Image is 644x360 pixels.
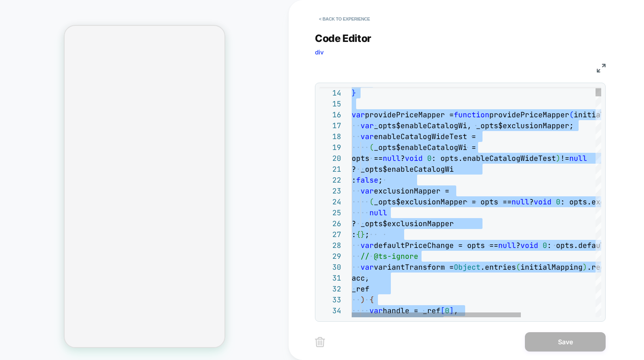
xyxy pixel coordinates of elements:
span: null [369,208,387,217]
span: var [361,186,374,196]
span: ? [401,154,405,163]
span: // @ts-ignore [361,252,418,261]
span: ) [361,295,365,304]
div: 19 [319,142,341,153]
span: null [498,241,516,250]
span: ? _opts$enableCatalogWi [352,164,454,174]
span: providePriceMapper = [365,110,454,119]
span: div [315,48,324,56]
span: _ref [352,284,369,293]
span: [ [441,306,445,315]
span: var [361,121,374,130]
div: 34 [319,305,341,316]
span: ) [583,262,587,272]
div: 23 [319,185,341,196]
span: var [361,262,374,272]
span: _opts$enableCatalogWi = [374,143,476,152]
span: { [369,295,374,304]
div: 24 [319,196,341,207]
div: 15 [319,98,341,109]
div: 16 [319,109,341,120]
span: Object [454,262,480,272]
span: var [352,110,365,119]
div: 32 [319,283,341,294]
span: null [383,154,401,163]
span: .entries [480,262,516,272]
span: ( [369,197,374,206]
div: 29 [319,251,341,262]
span: ? _opts$exclusionMapper [352,219,454,228]
button: Save [525,332,606,352]
div: 28 [319,240,341,251]
img: fullscreen [597,64,606,73]
span: ( [569,110,574,119]
div: 25 [319,207,341,218]
span: var [361,241,374,250]
span: void [534,197,552,206]
span: ( [516,262,520,272]
span: defaultPriceChange = opts == [374,241,498,250]
span: null [569,154,587,163]
span: void [405,154,423,163]
span: 0 [427,154,432,163]
span: var [361,132,374,141]
span: : [352,175,356,185]
div: 31 [319,273,341,283]
span: != [560,154,569,163]
span: _opts$enableCatalogWi, _opts$exclusionMapper; [374,121,574,130]
div: 14 [319,87,341,98]
span: 0 [445,306,449,315]
span: 0 [556,197,560,206]
span: ? [516,241,520,250]
span: opts == [352,154,383,163]
span: var [369,306,383,315]
span: .reduce [587,262,618,272]
span: function [454,110,489,119]
span: acc, [352,273,369,283]
div: 21 [319,164,341,175]
span: initialMapping [520,262,583,272]
div: 30 [319,262,341,273]
span: exclusionMapper = [374,186,449,196]
span: ] [449,306,454,315]
div: 26 [319,218,341,229]
span: ( [369,143,374,152]
span: ; [365,230,369,239]
div: 35 [319,316,341,327]
button: < Back to experience [315,12,374,25]
span: null [512,197,529,206]
span: 0 [543,241,547,250]
span: ? [529,197,534,206]
span: providePriceMapper [489,110,569,119]
span: enableCatalogWideTest = [374,132,476,141]
span: _opts$exclusionMapper = opts == [374,197,512,206]
span: } [352,88,356,98]
span: } [361,230,365,239]
div: 22 [319,175,341,185]
img: delete [315,337,325,347]
div: 20 [319,153,341,164]
div: 27 [319,229,341,240]
span: { [356,230,361,239]
span: : opts.enableCatalogWideTest [432,154,556,163]
span: : [352,230,356,239]
span: handle = _ref [383,306,441,315]
div: 17 [319,120,341,131]
span: Code Editor [315,32,371,44]
span: ) [556,154,560,163]
div: 33 [319,294,341,305]
span: false [356,175,378,185]
span: , [454,306,458,315]
div: 18 [319,131,341,142]
span: variantTransform = [374,262,454,272]
span: void [520,241,538,250]
span: ; [378,175,383,185]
